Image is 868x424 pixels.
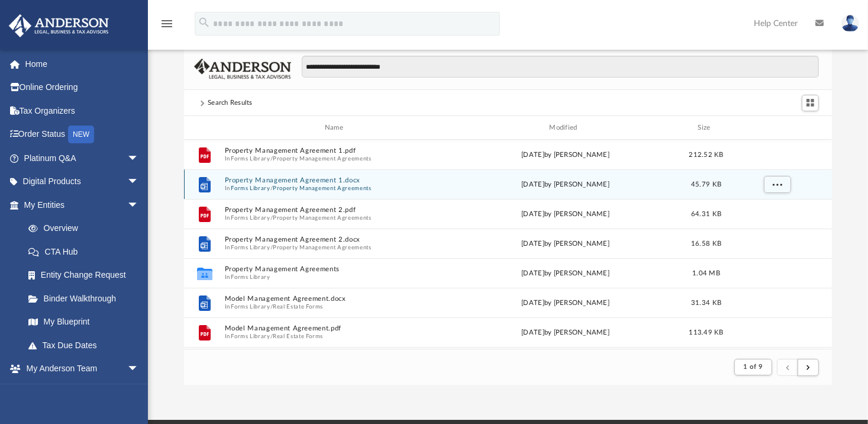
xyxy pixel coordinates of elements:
[453,209,677,220] div: [DATE] by [PERSON_NAME]
[689,152,723,158] span: 212.52 KB
[224,333,448,341] span: In
[17,264,157,287] a: Entity Change Request
[270,155,273,163] span: /
[224,266,448,274] button: Property Management Agreements
[224,244,448,252] span: In
[17,380,145,404] a: My Anderson Team
[17,240,157,264] a: CTA Hub
[224,303,448,311] span: In
[682,123,730,133] div: Size
[224,274,448,281] span: In
[270,333,273,341] span: /
[17,310,151,334] a: My Blueprint
[189,123,219,133] div: id
[691,211,721,217] span: 64.31 KB
[231,274,270,281] button: Forms Library
[273,214,372,222] button: Property Management Agreements
[17,217,157,240] a: Overview
[273,155,372,163] button: Property Management Agreements
[735,123,818,133] div: id
[224,147,448,155] button: Property Management Agreement 1.pdf
[160,23,174,31] a: menu
[453,179,677,190] div: [DATE] by [PERSON_NAME]
[224,185,448,192] span: In
[691,240,721,247] span: 16.58 KB
[231,333,270,341] button: Forms Library
[8,170,157,194] a: Digital Productsarrow_drop_down
[224,295,448,303] button: Model Management Agreement.docx
[231,214,270,222] button: Forms Library
[160,17,174,31] i: menu
[453,298,677,309] div: [DATE] by [PERSON_NAME]
[692,270,720,277] span: 1.04 MB
[224,155,448,163] span: In
[453,123,677,133] div: Modified
[127,170,151,194] span: arrow_drop_down
[270,185,273,192] span: /
[270,244,273,252] span: /
[802,95,819,111] button: Switch to Grid View
[68,126,94,143] div: NEW
[8,99,157,123] a: Tax Organizers
[743,364,763,370] span: 1 of 9
[17,333,157,357] a: Tax Due Dates
[273,303,323,311] button: Real Estate Forms
[8,52,157,76] a: Home
[231,303,270,311] button: Forms Library
[8,357,151,381] a: My Anderson Teamarrow_drop_down
[224,207,448,214] button: Property Management Agreement 2.pdf
[17,287,157,310] a: Binder Walkthrough
[231,155,270,163] button: Forms Library
[691,300,721,306] span: 31.34 KB
[198,16,211,29] i: search
[224,123,448,133] div: Name
[8,193,157,217] a: My Entitiesarrow_drop_down
[224,236,448,244] button: Property Management Agreement 2.docx
[5,14,112,37] img: Anderson Advisors Platinum Portal
[734,359,772,375] button: 1 of 9
[302,56,819,78] input: Search files and folders
[689,329,723,336] span: 113.49 KB
[224,325,448,333] button: Model Management Agreement.pdf
[8,146,157,170] a: Platinum Q&Aarrow_drop_down
[453,268,677,279] div: [DATE] by [PERSON_NAME]
[8,76,157,99] a: Online Ordering
[841,15,859,32] img: User Pic
[224,177,448,185] button: Property Management Agreement 1.docx
[453,327,677,338] div: [DATE] by [PERSON_NAME]
[231,244,270,252] button: Forms Library
[453,239,677,249] div: [DATE] by [PERSON_NAME]
[224,214,448,222] span: In
[127,146,151,171] span: arrow_drop_down
[273,185,372,192] button: Property Management Agreements
[8,123,157,147] a: Order StatusNEW
[691,181,721,188] span: 45.79 KB
[127,193,151,217] span: arrow_drop_down
[270,303,273,311] span: /
[231,185,270,192] button: Forms Library
[270,214,273,222] span: /
[453,150,677,160] div: [DATE] by [PERSON_NAME]
[273,244,372,252] button: Property Management Agreements
[273,333,323,341] button: Real Estate Forms
[184,140,832,349] div: grid
[208,98,253,108] div: Search Results
[127,357,151,381] span: arrow_drop_down
[763,176,790,194] button: More options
